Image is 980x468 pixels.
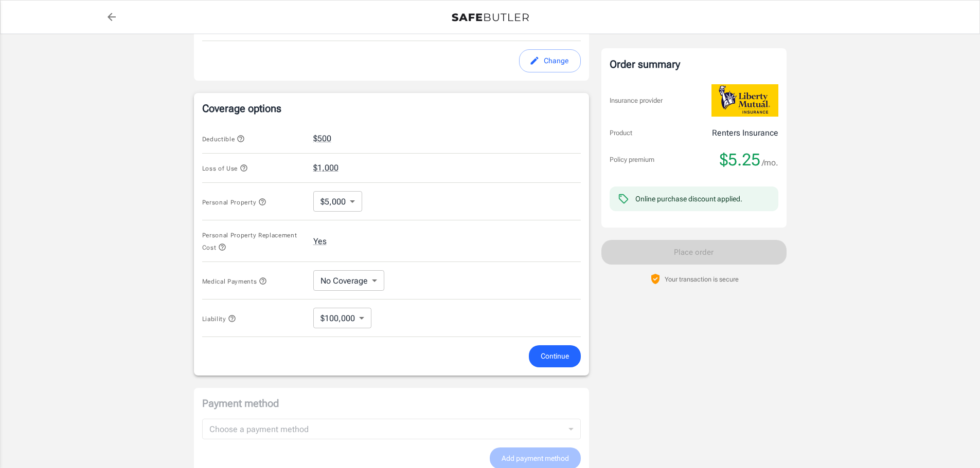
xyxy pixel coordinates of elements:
button: Deductible [202,133,245,145]
p: Your transaction is secure [665,274,739,284]
div: Online purchase discount applied. [635,194,742,204]
span: Continue [541,350,569,363]
button: $500 [313,133,331,145]
button: Loss of Use [202,162,248,174]
button: Personal Property Replacement Cost [202,229,305,253]
button: Medical Payments [202,275,268,287]
span: $5.25 [720,149,760,170]
div: No Coverage [313,270,384,291]
p: Product [610,128,632,138]
span: Deductible [202,136,245,143]
div: $100,000 [313,308,371,328]
div: Order summary [610,57,778,72]
button: Liability [202,312,237,325]
button: $1,000 [313,162,338,174]
button: Continue [529,345,581,367]
span: Personal Property [202,199,266,206]
button: Personal Property [202,196,266,208]
button: edit [519,49,581,72]
span: Medical Payments [202,278,268,285]
span: Loss of Use [202,165,248,172]
img: Liberty Mutual [711,84,778,117]
div: $5,000 [313,191,362,212]
p: Coverage options [202,101,581,116]
img: Back to quotes [452,13,529,22]
a: back to quotes [101,7,122,27]
span: /mo. [762,156,778,170]
p: Renters Insurance [712,127,778,139]
span: Personal Property Replacement Cost [202,232,297,251]
p: Insurance provider [610,96,663,106]
button: Yes [313,235,327,248]
p: Policy premium [610,155,654,165]
span: Liability [202,315,237,323]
